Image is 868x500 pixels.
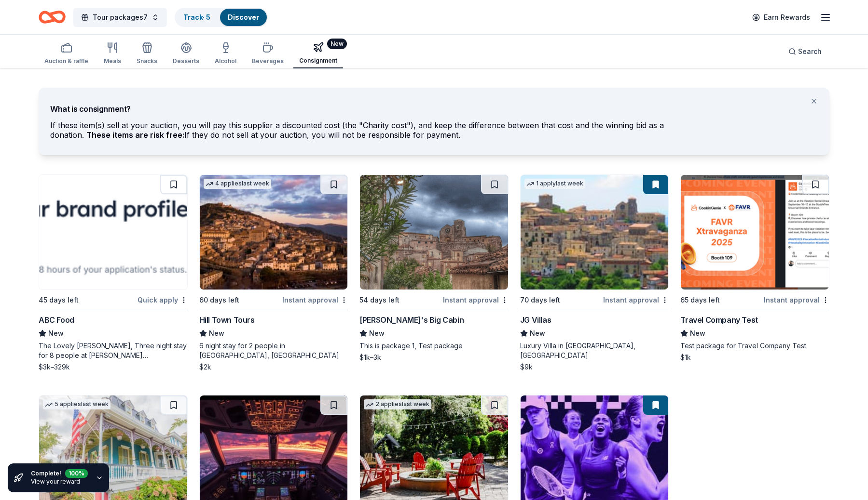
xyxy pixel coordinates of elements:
[252,57,284,65] div: Beverages
[282,294,348,306] div: Instant approval
[39,341,188,360] div: The Lovely [PERSON_NAME], Three night stay for 8 people at [PERSON_NAME][GEOGRAPHIC_DATA] and Ret...
[681,175,829,289] img: Image for Travel Company Test
[359,353,509,362] div: $1k–3k
[680,314,758,326] div: Travel Company Test
[364,399,431,409] div: 2 applies last week
[690,328,705,339] span: New
[369,328,385,339] span: New
[50,120,664,144] div: If these item(s) sell at your auction, you will pay this supplier a discounted cost (the "Charity...
[175,8,268,27] button: Track· 5Discover
[183,13,210,21] a: Track· 5
[327,39,347,49] div: New
[200,175,348,289] img: Image for Hill Town Tours
[680,353,829,362] div: $1k
[199,294,239,306] div: 60 days left
[44,57,88,65] div: Auction & raffle
[199,174,348,372] a: Image for Hill Town Tours 4 applieslast week60 days leftInstant approvalHill Town ToursNew6 night...
[39,314,74,326] div: ABC Food
[31,469,88,478] div: Complete!
[31,478,80,485] a: View your reward
[359,174,509,362] a: Image for Tim's Big Cabin54 days leftInstant approval[PERSON_NAME]'s Big CabinNewThis is package ...
[798,46,822,57] span: Search
[228,13,259,21] a: Discover
[204,179,271,189] div: 4 applies last week
[680,294,720,306] div: 65 days left
[65,467,88,476] div: 100 %
[520,294,560,306] div: 70 days left
[680,174,829,362] a: Image for Travel Company Test65 days leftInstant approvalTravel Company TestNewTest package for T...
[48,328,64,339] span: New
[360,175,508,289] img: Image for Tim's Big Cabin
[680,341,829,351] div: Test package for Travel Company Test
[39,175,187,289] img: Image for ABC Food
[520,174,669,372] a: Image for JG Villas1 applylast week70 days leftInstant approvalJG VillasNewLuxury Villa in [GEOGR...
[199,362,348,372] div: $2k
[359,341,509,351] div: This is package 1, Test package
[86,130,184,140] span: These items are risk free:
[137,57,157,65] div: Snacks
[603,294,669,306] div: Instant approval
[50,95,818,115] div: What is consignment?
[359,314,464,326] div: [PERSON_NAME]'s Big Cabin
[443,294,509,306] div: Instant approval
[764,294,829,306] div: Instant approval
[520,314,551,326] div: JG Villas
[39,294,79,306] div: 45 days left
[199,314,255,326] div: Hill Town Tours
[138,294,188,306] div: Quick apply
[746,9,816,26] a: Earn Rewards
[524,179,585,189] div: 1 apply last week
[39,6,66,28] a: Home
[173,57,199,65] div: Desserts
[43,399,110,409] div: 5 applies last week
[520,341,669,360] div: Luxury Villa in [GEOGRAPHIC_DATA], [GEOGRAPHIC_DATA]
[359,294,400,306] div: 54 days left
[209,328,224,339] span: New
[39,362,188,372] div: $3k–329k
[104,57,121,65] div: Meals
[781,42,829,61] button: Search
[520,362,669,372] div: $9k
[299,57,337,65] div: Consignment
[39,174,188,372] a: Image for ABC Food45 days leftQuick applyABC FoodNewThe Lovely [PERSON_NAME], Three night stay fo...
[530,328,545,339] span: New
[521,175,669,289] img: Image for JG Villas
[93,12,148,23] span: Tour packages7
[199,341,348,360] div: 6 night stay for 2 people in [GEOGRAPHIC_DATA], [GEOGRAPHIC_DATA]
[73,8,167,27] button: Tour packages7
[215,57,236,65] div: Alcohol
